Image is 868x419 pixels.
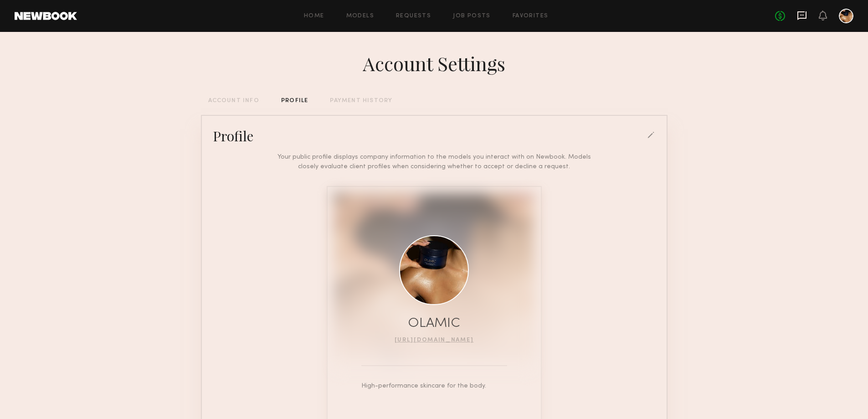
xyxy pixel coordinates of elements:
div: edit [647,132,656,140]
a: Requests [396,13,431,19]
div: Profile [213,127,253,145]
a: Home [304,13,324,19]
a: Models [346,13,374,19]
div: Your public profile displays company information to the models you interact with on Newbook. Mode... [269,152,599,171]
div: ACCOUNT INFO [208,98,259,104]
a: Favorites [513,13,549,19]
a: [URL][DOMAIN_NAME] [395,337,474,343]
div: Account Settings [363,51,505,76]
div: PAYMENT HISTORY [330,98,392,104]
div: PROFILE [281,98,308,104]
div: High-performance skincare for the body. [361,380,507,392]
div: OLAMIC [395,316,474,331]
a: Job Posts [453,13,491,19]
